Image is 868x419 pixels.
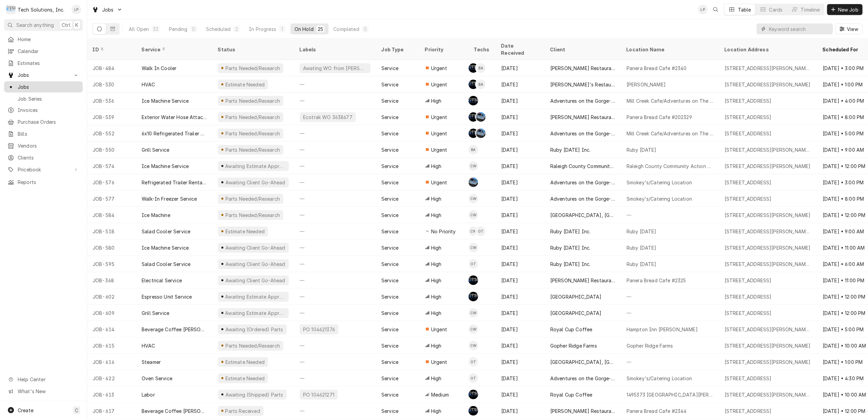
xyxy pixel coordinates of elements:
div: Coleton Wallace's Avatar [469,227,478,236]
div: Service [381,228,398,235]
span: Create [18,407,33,413]
div: JOB-550 [87,141,136,158]
span: High [431,261,442,268]
div: Ice Machine Service [142,244,189,251]
div: [DATE] [496,305,545,321]
div: 5 [363,26,367,33]
div: Mill Creek Cafe/Adventures on The Gorge [627,97,714,104]
div: Espresso Unit Service [142,293,192,300]
div: Ice Machine Service [142,163,189,170]
div: JOB-574 [87,158,136,174]
span: Jobs [18,83,79,90]
div: Labels [300,46,370,53]
div: [GEOGRAPHIC_DATA] [550,309,602,317]
div: Smokey's/Catering Location [627,179,692,186]
div: Ice Machine [142,212,170,219]
a: Reports [4,177,83,188]
span: Estimates [18,60,79,67]
div: Panera Bread Cafe #202329 [627,114,692,121]
div: Job Type [381,46,414,53]
input: Keyword search [769,23,830,34]
div: — [294,174,376,190]
div: Coleton Wallace's Avatar [469,210,478,220]
div: Tech Solutions, Inc. [18,6,64,13]
div: Grill Service [142,146,169,153]
div: 0 [192,26,196,33]
div: Joe Paschal's Avatar [476,129,486,138]
div: Brian Alexander's Avatar [476,80,486,89]
div: JOB-609 [87,305,136,321]
div: LP [698,5,708,14]
div: [DATE] [496,93,545,109]
div: JOB-576 [87,174,136,190]
div: Service [381,114,398,121]
div: BA [476,80,486,89]
div: Parts Needed/Research [224,130,281,137]
div: Adventures on the Gorge-Aramark Destinations [550,130,616,137]
span: High [431,212,442,219]
span: Help Center [18,376,79,383]
span: Job Series [18,95,79,102]
div: Adventures on the Gorge-Aramark Destinations [550,195,616,202]
div: Joe Paschal's Avatar [469,178,478,187]
div: — [294,288,376,305]
span: Home [18,36,79,43]
div: [STREET_ADDRESS] [725,309,772,317]
div: — [294,76,376,93]
div: 6x10 Refrigerated Trailer Rental [142,130,207,137]
span: Urgent [431,114,447,121]
span: K [75,21,78,29]
a: Invoices [4,104,83,116]
div: [STREET_ADDRESS] [725,179,772,186]
div: 1 [280,26,284,33]
div: [PERSON_NAME] [627,81,666,88]
div: AF [469,112,478,122]
div: Electrical Service [142,277,182,284]
span: High [431,244,442,251]
div: Timeline [801,6,820,13]
span: Jobs [18,71,69,79]
div: [GEOGRAPHIC_DATA], [GEOGRAPHIC_DATA] [550,212,616,219]
div: Tech Solutions, Inc.'s Avatar [6,5,16,14]
div: Austin Fox's Avatar [469,63,478,73]
div: Adventures on the Gorge-Aramark Destinations [550,97,616,104]
div: Parts Needed/Research [224,212,281,219]
div: Ruby [DATE] [627,146,657,153]
div: LP [72,5,81,14]
div: Adventures on the Gorge-Aramark Destinations [550,179,616,186]
span: Invoices [18,106,79,114]
div: — [294,272,376,288]
div: Service [381,179,398,186]
div: JOB-602 [87,288,136,305]
div: JOB-595 [87,256,136,272]
div: JP [469,178,478,187]
div: Service [381,65,398,72]
a: Go to What's New [4,386,83,397]
div: [STREET_ADDRESS][PERSON_NAME][PERSON_NAME] [725,228,812,235]
div: Lisa Paschal's Avatar [72,5,81,14]
div: CW [469,161,478,171]
div: Location Address [725,46,810,53]
button: Open search [710,4,721,15]
div: JOB-577 [87,190,136,207]
div: Parts Needed/Research [224,114,281,121]
div: JOB-536 [87,93,136,109]
div: JOB-368 [87,272,136,288]
a: Go to Jobs [89,4,125,15]
div: Parts Needed/Research [224,146,281,153]
div: [DATE] [496,223,545,239]
div: Priority [425,46,462,53]
div: [DATE] [496,207,545,223]
div: Awaiting Client Go-Ahead [224,179,286,186]
div: T [6,5,16,14]
div: HVAC [142,81,155,88]
a: Go to Jobs [4,69,83,81]
div: Awaiting Client Go-Ahead [224,244,286,251]
div: Salad Cooler Service [142,261,190,268]
div: Service [381,130,398,137]
div: [DATE] [496,141,545,158]
div: Coleton Wallace's Avatar [469,308,478,318]
div: [STREET_ADDRESS] [725,97,772,104]
div: Coleton Wallace's Avatar [469,161,478,171]
div: BA [469,145,478,154]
